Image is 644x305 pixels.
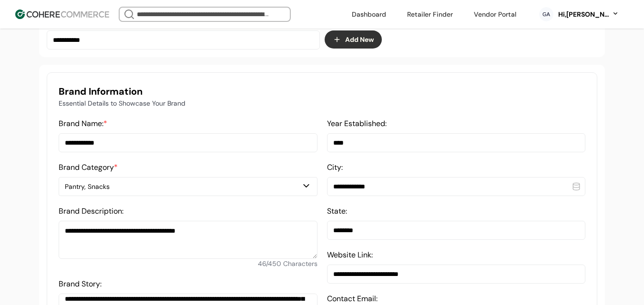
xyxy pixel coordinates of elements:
[59,206,123,216] label: Brand Description:
[15,10,109,19] img: Cohere Logo
[325,30,382,49] button: Add New
[59,118,107,128] label: Brand Name:
[327,118,387,128] label: Year Established:
[65,182,301,192] div: Pantry, Snacks
[59,98,585,108] p: Essential Details to Showcase Your Brand
[557,10,619,20] button: Hi,[PERSON_NAME]
[59,162,118,172] label: Brand Category
[557,10,610,20] div: Hi, [PERSON_NAME]
[327,162,343,172] label: City:
[327,206,347,216] label: State:
[59,84,585,98] h3: Brand Information
[59,279,102,289] label: Brand Story:
[327,294,378,304] label: Contact Email:
[258,259,317,268] span: 46 / 450 Characters
[327,250,373,260] label: Website Link:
